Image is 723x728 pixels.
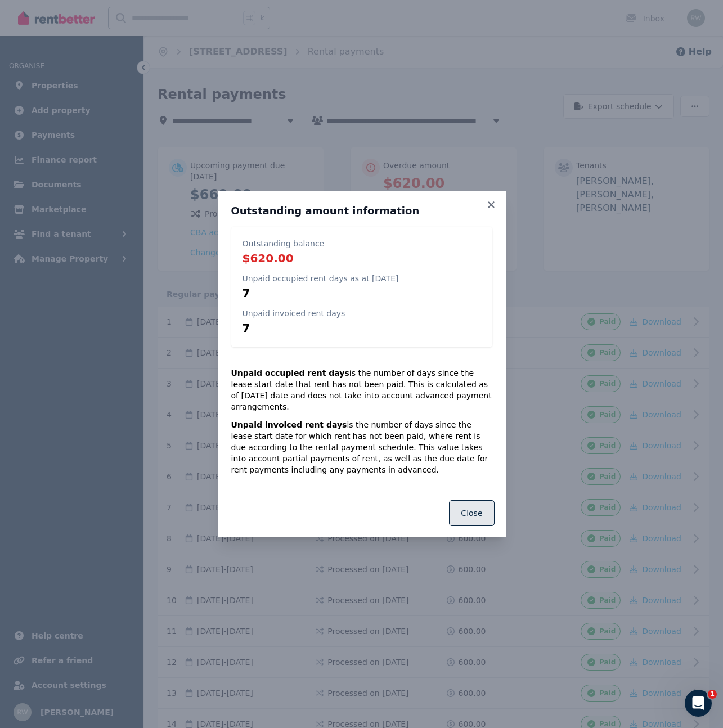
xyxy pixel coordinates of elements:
p: is the number of days since the lease start date that rent has not been paid. This is calculated ... [231,367,492,412]
p: Unpaid occupied rent days as at [DATE] [243,273,399,284]
p: Outstanding balance [243,238,325,249]
button: Close [449,500,494,526]
strong: Unpaid invoiced rent days [231,420,347,429]
p: 7 [243,320,345,336]
p: 7 [243,285,399,301]
p: is the number of days since the lease start date for which rent has not been paid, where rent is ... [231,419,492,475]
strong: Unpaid occupied rent days [231,369,349,378]
iframe: Intercom live chat [685,690,712,717]
span: 1 [708,690,717,699]
p: Unpaid invoiced rent days [243,308,345,319]
p: $620.00 [243,250,325,266]
h3: Outstanding amount information [231,204,492,218]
